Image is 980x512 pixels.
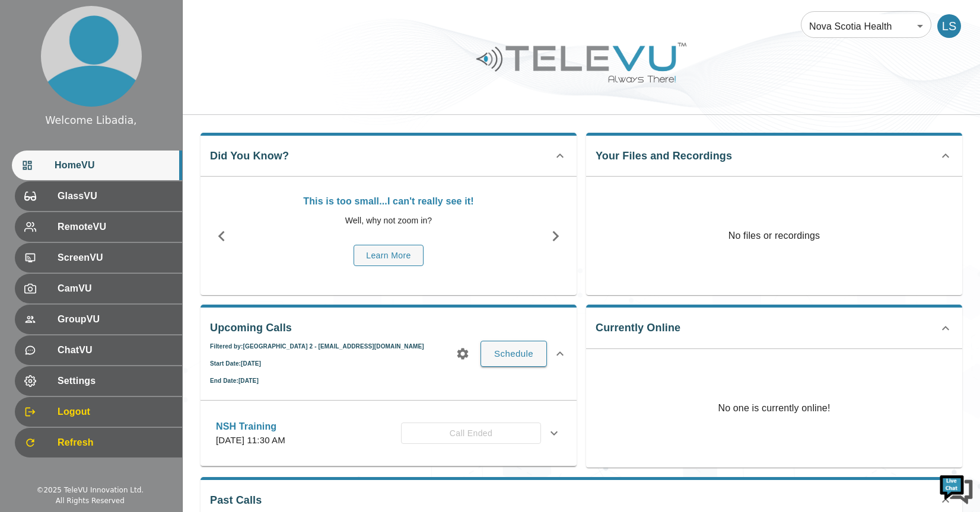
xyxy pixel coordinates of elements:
[45,113,136,128] div: Welcome Libadia,
[55,158,173,172] span: HomeVU
[58,251,173,265] span: ScreenVU
[475,38,688,87] img: Logo
[12,151,182,180] div: HomeVU
[58,436,173,450] span: Refresh
[216,420,285,434] p: NSH Training
[15,243,182,273] div: ScreenVU
[56,495,125,506] div: All Rights Reserved
[41,6,142,107] img: profile.png
[249,215,529,227] p: Well, why not zoom in?
[58,281,173,296] span: CamVU
[937,14,961,38] div: LS
[206,412,571,455] div: NSH Training[DATE] 11:30 AMCall Ended
[15,428,182,457] div: Refresh
[718,349,830,468] p: No one is currently online!
[58,312,173,327] span: GroupVU
[15,366,182,396] div: Settings
[58,374,173,388] span: Settings
[586,177,962,295] p: No files or recordings
[15,274,182,303] div: CamVU
[938,471,974,506] img: Chat Widget
[15,397,182,427] div: Logout
[216,434,285,447] p: [DATE] 11:30 AM
[58,343,173,357] span: ChatVU
[15,212,182,242] div: RemoteVU
[15,305,182,334] div: GroupVU
[58,189,173,203] span: GlassVU
[354,245,424,267] button: Learn More
[15,181,182,211] div: GlassVU
[249,194,529,209] p: This is too small...I can't really see it!
[801,9,931,43] div: Nova Scotia Health
[58,405,173,419] span: Logout
[481,341,547,367] button: Schedule
[58,220,173,234] span: RemoteVU
[15,335,182,365] div: ChatVU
